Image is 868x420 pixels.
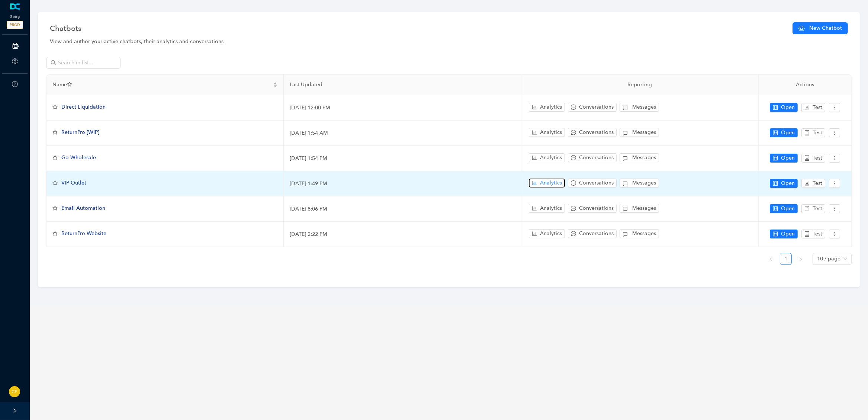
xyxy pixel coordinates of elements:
[804,130,810,135] span: robot
[284,171,521,196] td: [DATE] 1:49 PM
[284,222,521,247] td: [DATE] 2:22 PM
[801,230,825,238] button: robotTest
[540,230,562,238] span: Analytics
[829,204,840,213] button: more
[813,230,822,238] span: Test
[832,231,837,237] span: more
[813,179,822,187] span: Test
[804,231,810,237] span: robot
[284,121,521,146] td: [DATE] 1:54 AM
[284,95,521,121] td: [DATE] 12:00 PM
[773,156,778,161] span: control
[620,229,659,238] button: Messages
[521,75,759,95] th: Reporting
[832,105,837,110] span: more
[829,230,840,238] button: more
[52,206,58,211] span: star
[532,155,537,160] span: bar-chart
[804,206,810,211] span: robot
[61,180,86,186] span: VIP Outlet
[284,146,521,171] td: [DATE] 1:54 PM
[579,179,614,187] span: Conversations
[769,257,773,262] span: left
[529,179,565,187] button: bar-chartAnalytics
[284,75,521,95] th: Last Updated
[579,128,614,137] span: Conversations
[780,253,791,264] a: 1
[832,130,837,135] span: more
[801,103,825,112] button: robotTest
[571,155,576,160] span: message
[52,155,58,160] span: star
[801,128,825,137] button: robotTest
[781,205,795,213] span: Open
[829,179,840,188] button: more
[632,204,656,212] span: Messages
[61,129,99,135] span: ReturnPro [WIP]
[620,204,659,213] button: Messages
[765,253,777,265] li: Previous Page
[51,60,57,66] span: search
[801,154,825,163] button: robotTest
[9,386,20,397] img: 21f217988a0f5b96acbb0cebf51c0e83
[773,181,778,186] span: control
[52,130,58,135] span: star
[571,130,576,135] span: message
[795,253,807,265] li: Next Page
[813,103,822,112] span: Test
[12,58,18,64] span: setting
[67,82,72,87] span: star
[61,104,106,110] span: Direct Liquidation
[770,204,798,213] button: controlOpen
[798,257,803,262] span: right
[284,196,521,222] td: [DATE] 8:06 PM
[52,231,58,236] span: star
[795,253,807,265] button: right
[568,204,617,213] button: messageConversations
[832,181,837,186] span: more
[571,231,576,236] span: message
[804,156,810,161] span: robot
[58,59,110,67] input: Search in list...
[765,253,777,265] button: left
[61,205,105,211] span: Email Automation
[620,153,659,162] button: Messages
[832,156,837,161] span: more
[770,179,798,188] button: controlOpen
[817,253,847,264] span: 10 / page
[568,153,617,162] button: messageConversations
[773,206,778,211] span: control
[568,103,617,112] button: messageConversations
[529,204,565,213] button: bar-chartAnalytics
[829,154,840,163] button: more
[632,179,656,187] span: Messages
[540,128,562,137] span: Analytics
[568,229,617,238] button: messageConversations
[832,206,837,211] span: more
[529,128,565,137] button: bar-chartAnalytics
[532,130,537,135] span: bar-chart
[770,154,798,163] button: controlOpen
[532,105,537,110] span: bar-chart
[52,180,58,186] span: star
[620,103,659,112] button: Messages
[781,129,795,137] span: Open
[532,231,537,236] span: bar-chart
[571,105,576,110] span: message
[759,75,852,95] th: Actions
[579,204,614,212] span: Conversations
[61,154,96,161] span: Go Wholesale
[568,128,617,137] button: messageConversations
[770,103,798,112] button: controlOpen
[804,105,810,110] span: robot
[52,105,58,110] span: star
[620,128,659,137] button: Messages
[813,205,822,213] span: Test
[781,103,795,112] span: Open
[770,128,798,137] button: controlOpen
[61,230,106,237] span: ReturnPro Website
[540,154,562,162] span: Analytics
[52,81,271,89] span: Name
[813,253,852,265] div: Page Size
